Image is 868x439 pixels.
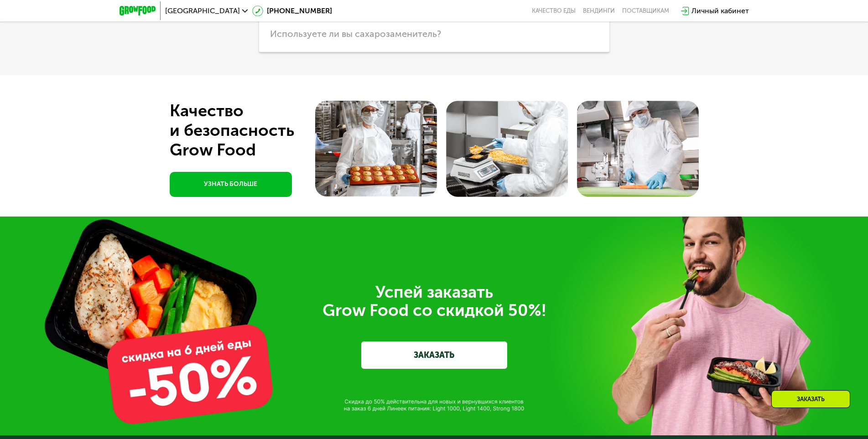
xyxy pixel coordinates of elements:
a: Вендинги [583,7,615,15]
div: Личный кабинет [691,5,749,16]
a: [PHONE_NUMBER] [252,5,332,16]
a: ЗАКАЗАТЬ [361,341,507,369]
div: поставщикам [622,7,669,15]
div: Успей заказать Grow Food со скидкой 50%! [179,283,690,320]
a: УЗНАТЬ БОЛЬШЕ [170,172,292,197]
span: [GEOGRAPHIC_DATA] [165,7,240,15]
a: Качество еды [532,7,576,15]
div: Качество и безопасность Grow Food [170,101,328,160]
span: Используете ли вы сахарозаменитель? [270,28,441,39]
div: Заказать [771,390,850,408]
